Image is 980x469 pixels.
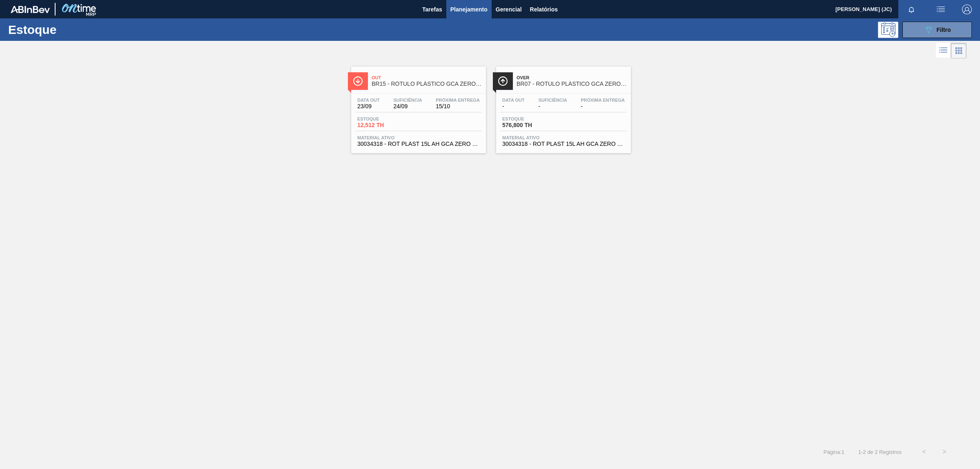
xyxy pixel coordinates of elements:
[345,60,490,153] a: ÍconeOutBR15 - RÓTULO PLÁSTICO GCA ZERO 1,5L AHData out23/09Suficiência24/09Próxima Entrega15/10E...
[934,442,955,462] button: >
[353,76,363,86] img: Ícone
[436,103,480,109] span: 15/10
[962,4,972,14] img: Logout
[538,98,567,103] span: Suficiência
[824,449,844,455] span: Página : 1
[490,60,635,153] a: ÍconeOverBR07 - RÓTULO PLÁSTICO GCA ZERO 1,5L AHData out-Suficiência-Próxima Entrega-Estoque576,8...
[393,98,422,103] span: Suficiência
[878,22,898,38] div: Pogramando: nenhum usuário selecionado
[581,103,625,109] span: -
[422,4,442,14] span: Tarefas
[937,27,951,33] span: Filtro
[450,4,488,14] span: Planejamento
[502,141,625,147] span: 30034318 - ROT PLAST 15L AH GCA ZERO S CL NIV25
[502,116,559,121] span: Estoque
[502,135,625,140] span: Material ativo
[936,43,951,58] div: Visão em Lista
[357,116,414,121] span: Estoque
[8,25,134,34] h1: Estoque
[914,442,934,462] button: <
[436,98,480,103] span: Próxima Entrega
[11,6,50,13] img: TNhmsLtSVTkK8tSr43FrP2fwEKptu5GPRR3wAAAABJRU5ErkJggg==
[372,75,482,80] span: Out
[530,4,558,14] span: Relatórios
[357,98,380,103] span: Data out
[538,103,567,109] span: -
[517,75,627,80] span: Over
[498,76,508,86] img: Ícone
[502,122,559,128] span: 576,800 TH
[496,4,522,14] span: Gerencial
[517,81,627,87] span: BR07 - RÓTULO PLÁSTICO GCA ZERO 1,5L AH
[502,103,525,109] span: -
[357,122,414,128] span: 12,512 TH
[357,135,480,140] span: Material ativo
[357,141,480,147] span: 30034318 - ROT PLAST 15L AH GCA ZERO S CL NIV25
[857,449,902,455] span: 1 - 2 de 2 Registros
[581,98,625,103] span: Próxima Entrega
[951,43,967,58] div: Visão em Cards
[393,103,422,109] span: 24/09
[902,22,972,38] button: Filtro
[936,4,946,14] img: userActions
[372,81,482,87] span: BR15 - RÓTULO PLÁSTICO GCA ZERO 1,5L AH
[898,4,924,15] button: Notificações
[502,98,525,103] span: Data out
[357,103,380,109] span: 23/09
